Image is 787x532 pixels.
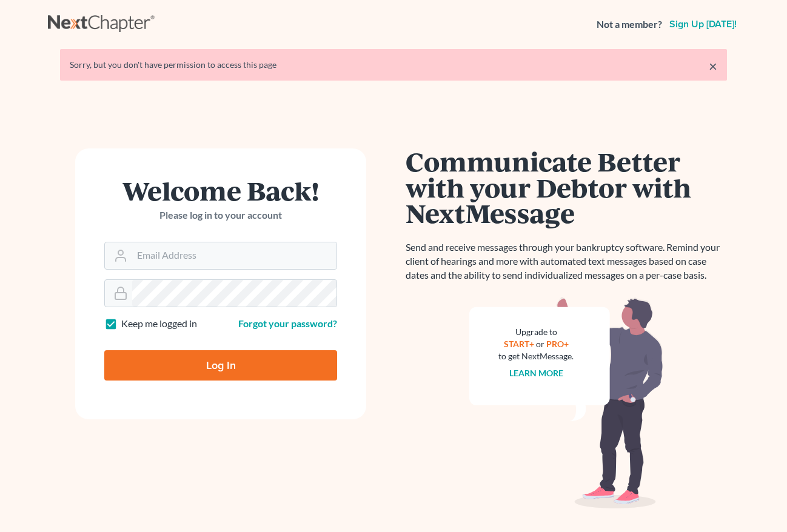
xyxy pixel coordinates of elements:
[121,317,197,331] label: Keep me logged in
[504,339,534,349] a: START+
[406,241,727,282] p: Send and receive messages through your bankruptcy software. Remind your client of hearings and mo...
[406,148,727,226] h1: Communicate Better with your Debtor with NextMessage
[132,242,337,269] input: Email Address
[498,350,574,362] div: to get NextMessage.
[104,208,337,222] p: Please log in to your account
[509,368,563,378] a: Learn more
[70,59,717,71] div: Sorry, but you don't have permission to access this page
[709,59,717,73] a: ×
[498,326,574,338] div: Upgrade to
[597,18,662,32] strong: Not a member?
[238,318,337,329] a: Forgot your password?
[104,178,337,204] h1: Welcome Back!
[104,350,337,381] input: Log In
[469,297,663,509] img: nextmessage_bg-59042aed3d76b12b5cd301f8e5b87938c9018125f34e5fa2b7a6b67550977c72.svg
[536,339,544,349] span: or
[546,339,569,349] a: PRO+
[667,19,739,29] a: Sign up [DATE]!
